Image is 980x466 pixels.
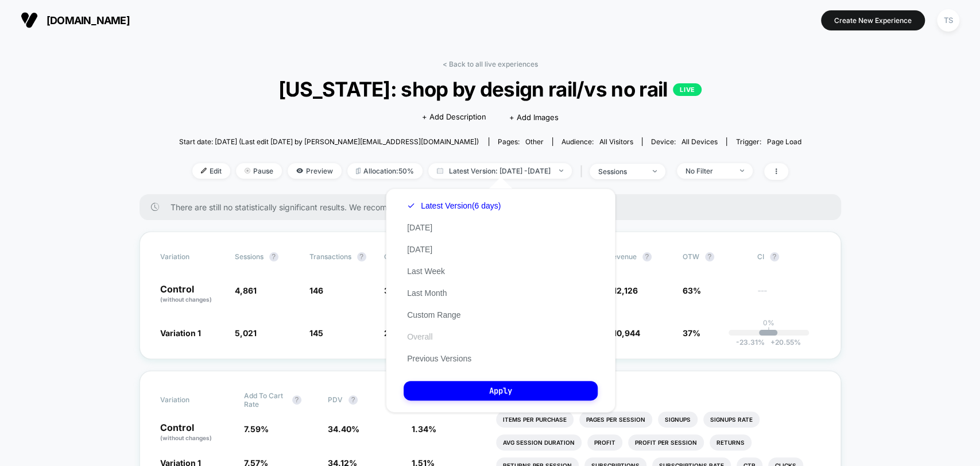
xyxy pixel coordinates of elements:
[244,424,269,434] span: 7.59 %
[736,338,765,346] span: -23.31 %
[357,252,366,261] button: ?
[685,167,731,175] div: No Filter
[599,137,633,146] span: All Visitors
[201,168,207,174] img: edit
[559,170,563,172] img: end
[509,113,559,122] span: + Add Images
[642,137,726,146] span: Device:
[192,163,230,179] span: Edit
[703,411,760,428] li: Signups Rate
[47,14,130,26] span: [DOMAIN_NAME]
[933,9,963,32] button: TS
[404,266,448,276] button: Last Week
[245,168,250,174] img: end
[766,137,801,146] span: Page Load
[235,252,264,261] span: Sessions
[496,434,582,450] li: Avg Session Duration
[768,327,770,336] p: |
[235,286,257,295] span: 4,861
[613,328,640,338] span: 10,944
[160,434,212,441] span: (without changes)
[740,170,744,172] img: end
[244,391,286,409] span: Add To Cart Rate
[160,252,223,261] span: Variation
[683,328,700,338] span: 37%
[757,287,820,304] span: ---
[179,137,479,146] span: Start date: [DATE] (Last edit [DATE] by [PERSON_NAME][EMAIL_ADDRESS][DOMAIN_NAME])
[683,252,746,261] span: OTW
[160,423,233,442] p: Control
[288,163,342,179] span: Preview
[309,252,351,261] span: Transactions
[498,137,544,146] div: Pages:
[613,286,638,295] span: 12,126
[347,163,423,179] span: Allocation: 50%
[236,163,282,179] span: Pause
[404,222,436,233] button: [DATE]
[710,434,752,450] li: Returns
[428,163,572,179] span: Latest Version: [DATE] - [DATE]
[404,332,436,342] button: Overall
[269,252,278,261] button: ?
[770,338,775,346] span: +
[404,310,464,320] button: Custom Range
[328,395,343,404] span: PDV
[598,167,644,176] div: sessions
[683,286,701,295] span: 63%
[309,328,323,338] span: 145
[404,288,450,298] button: Last Month
[404,244,436,255] button: [DATE]
[21,11,38,29] img: Visually logo
[348,395,358,405] button: ?
[770,252,779,261] button: ?
[658,411,698,428] li: Signups
[171,202,818,212] span: There are still no statistically significant results. We recommend waiting a few more days
[937,9,959,32] div: TS
[763,318,774,327] p: 0%
[404,381,598,400] button: Apply
[653,170,657,172] img: end
[757,252,820,261] span: CI
[735,137,801,146] div: Trigger:
[292,395,301,405] button: ?
[587,434,622,450] li: Profit
[705,252,714,261] button: ?
[561,137,633,146] div: Audience:
[821,10,925,30] button: Create New Experience
[628,434,704,450] li: Profit Per Session
[681,137,718,146] span: all devices
[210,77,770,101] span: [US_STATE]: shop by design rail/vs no rail
[765,338,801,346] span: 20.55 %
[17,11,133,29] button: [DOMAIN_NAME]
[608,286,638,295] span: $
[404,353,475,364] button: Previous Versions
[328,424,359,434] span: 34.40 %
[160,328,201,338] span: Variation 1
[160,391,223,409] span: Variation
[608,328,640,338] span: $
[578,163,590,180] span: |
[437,168,443,174] img: calendar
[422,111,486,123] span: + Add Description
[160,284,223,304] p: Control
[356,168,361,174] img: rebalance
[160,296,212,303] span: (without changes)
[443,60,538,68] a: < Back to all live experiences
[235,328,257,338] span: 5,021
[412,424,436,434] span: 1.34 %
[404,201,504,211] button: Latest Version(6 days)
[496,391,820,400] p: Would like to see more reports?
[525,137,544,146] span: other
[673,83,702,96] p: LIVE
[309,286,323,295] span: 146
[642,252,652,261] button: ?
